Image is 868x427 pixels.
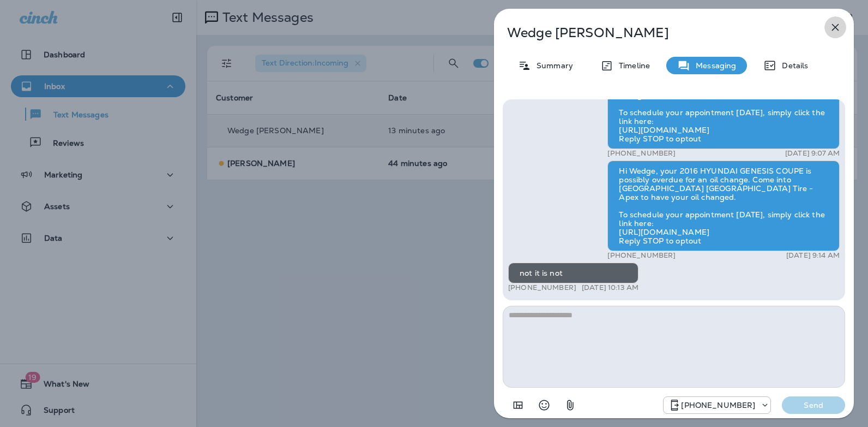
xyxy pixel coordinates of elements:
[507,394,529,416] button: Add in a premade template
[508,263,638,283] div: not it is not
[582,283,638,292] p: [DATE] 10:13 AM
[607,149,676,158] p: [PHONE_NUMBER]
[785,149,840,158] p: [DATE] 9:07 AM
[607,251,676,260] p: [PHONE_NUMBER]
[613,61,650,70] p: Timeline
[531,61,573,70] p: Summary
[607,58,840,149] div: Hi Wedge, your 2016 HYUNDAI GENESIS COUPE may be due for an oil change. Come into [GEOGRAPHIC_DAT...
[786,251,840,260] p: [DATE] 9:14 AM
[533,394,555,416] button: Select an emoji
[664,399,770,412] div: +1 (984) 409-9300
[508,283,576,292] p: [PHONE_NUMBER]
[507,25,805,40] p: Wedge [PERSON_NAME]
[776,61,808,70] p: Details
[690,61,736,70] p: Messaging
[681,401,755,410] p: [PHONE_NUMBER]
[607,161,840,251] div: Hi Wedge, your 2016 HYUNDAI GENESIS COUPE is possibly overdue for an oil change. Come into [GEOGR...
